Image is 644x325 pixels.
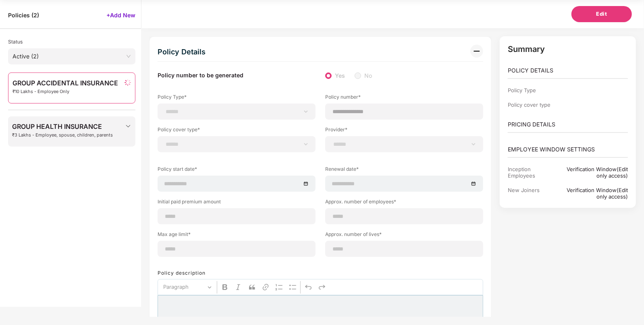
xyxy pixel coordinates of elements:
p: Summary [508,44,628,54]
img: svg+xml;base64,PHN2ZyBpZD0iRHJvcGRvd24tMzJ4MzIiIHhtbG5zPSJodHRwOi8vd3d3LnczLm9yZy8yMDAwL3N2ZyIgd2... [125,123,131,129]
button: Edit [571,6,632,22]
span: Yes [332,71,348,80]
p: PRICING DETAILS [508,120,628,129]
img: svg+xml;base64,PHN2ZyB3aWR0aD0iMzIiIGhlaWdodD0iMzIiIHZpZXdCb3g9IjAgMCAzMiAzMiIgZmlsbD0ibm9uZSIgeG... [470,45,483,58]
div: Editor toolbar [158,279,483,295]
div: Policy Details [158,45,206,59]
div: Inception Employees [508,166,558,179]
label: Provider* [325,126,483,136]
label: Policy number to be generated [158,71,243,80]
label: Renewal date* [325,166,483,176]
p: EMPLOYEE WINDOW SETTINGS [508,145,628,154]
label: Policy description [158,270,206,276]
div: Policy Type [508,87,558,93]
button: Paragraph [160,281,215,294]
label: Max age limit* [158,231,316,241]
label: Approx. number of employees* [325,198,483,208]
label: Approx. number of lives* [325,231,483,241]
span: Active (2) [12,50,131,62]
label: Policy number* [325,93,483,104]
div: New Joiners [508,187,558,200]
label: Initial paid premium amount [158,198,316,208]
span: GROUP HEALTH INSURANCE [12,123,113,130]
div: Verification Window(Edit only access) [558,187,628,200]
span: Policies ( 2 ) [8,11,39,19]
span: Status [8,39,23,45]
span: Paragraph [163,282,205,292]
div: Verification Window(Edit only access) [558,166,628,179]
label: Policy cover type* [158,126,316,136]
span: Edit [596,10,607,18]
span: +Add New [106,11,135,19]
p: POLICY DETAILS [508,66,628,75]
span: ₹10 Lakhs - Employee Only [12,89,118,94]
span: GROUP ACCIDENTAL INSURANCE [12,79,118,87]
div: Policy cover type [508,101,558,108]
label: Policy Type* [158,93,316,104]
label: Policy start date* [158,166,316,176]
span: No [361,71,375,80]
span: ₹3 Lakhs - Employee, spouse, children, parents [12,132,113,138]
